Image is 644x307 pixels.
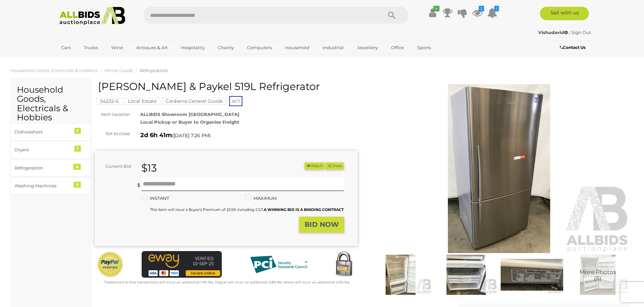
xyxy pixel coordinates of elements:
[560,45,586,50] b: Contact Us
[10,68,98,73] a: Household Goods, Electricals & Hobbies
[79,42,102,53] a: Trucks
[74,146,81,152] div: 1
[330,251,357,278] img: Secured by Rapid SSL
[472,7,482,19] a: 2
[57,53,114,64] a: [GEOGRAPHIC_DATA]
[15,146,70,154] div: Dryers
[10,123,91,141] a: Dishwashers 1
[176,42,209,53] a: Hospitality
[141,162,157,174] strong: $13
[74,182,81,188] div: 5
[96,98,122,104] a: 54232-6
[243,42,276,53] a: Computers
[433,6,439,11] i: ✔
[15,182,70,190] div: Washing Machines
[74,128,81,134] div: 1
[353,42,382,53] a: Jewellery
[96,98,122,104] mark: 54232-6
[487,7,497,19] a: 1
[141,194,169,202] label: INSTANT
[567,255,629,295] img: Fisher & Paykel 519L Refrigerator
[494,6,499,11] i: 1
[569,30,570,35] span: |
[17,85,84,122] h2: Household Goods, Electricals & Hobbies
[162,98,226,104] a: Canberra General Goods
[435,255,497,295] img: Fisher & Paykel 519L Refrigerator
[413,42,435,53] a: Sports
[369,255,432,295] img: Fisher & Paykel 519L Refrigerator
[387,42,408,53] a: Office
[428,7,438,19] a: ✔
[305,220,339,228] strong: BID NOW
[140,112,239,117] strong: ALLBIDS Showroom [GEOGRAPHIC_DATA]
[571,30,591,35] a: Sign Out
[368,84,631,253] img: Fisher & Paykel 519L Refrigerator
[73,164,81,170] div: 4
[375,7,409,24] button: Search
[132,42,172,53] a: Antiques & Art
[98,81,356,92] h1: [PERSON_NAME] & Paykel 519L Refrigerator
[325,162,344,170] button: Share
[162,98,226,104] mark: Canberra General Goods
[142,251,222,278] img: eWAY Payment Gateway
[281,42,314,53] a: Household
[567,255,629,295] a: More Photos(5)
[173,132,209,139] span: [DATE] 7:26 PM
[10,141,91,159] a: Dryers 1
[96,251,124,278] img: Official PayPal Seal
[10,159,91,177] a: Refrigeration 4
[124,98,160,104] a: Local Estate
[140,68,168,73] a: Refrigeration
[579,269,616,282] span: More Photos (5)
[501,255,563,295] img: Fisher & Paykel 519L Refrigerator
[124,98,160,104] mark: Local Estate
[229,96,242,106] span: ACT
[540,7,589,20] a: Sell with us
[104,68,133,73] a: White Goods
[140,131,172,139] strong: 2d 6h 41m
[56,7,129,25] img: Allbids.com.au
[15,164,70,172] div: Refrigeration
[245,251,312,278] img: PCI DSS compliant
[104,280,350,284] small: Mastercard & Visa transactions will incur an additional 1.9% fee. Paypal will incur an additional...
[245,194,277,202] label: MAXIMUM
[479,6,484,11] i: 2
[560,44,587,51] a: Contact Us
[318,42,348,53] a: Industrial
[305,162,324,170] li: Watch this item
[15,128,70,136] div: Dishwashers
[57,42,75,53] a: Cars
[107,42,127,53] a: Wine
[214,42,238,53] a: Charity
[140,119,239,125] strong: Local Pickup or Buyer to Organise Freight
[538,30,569,35] a: Vishudavid
[172,133,211,138] span: ( )
[264,207,344,212] b: A WINNING BID IS A BINDING CONTRACT
[299,217,344,233] button: BID NOW
[150,207,344,212] small: This Item will incur a Buyer's Premium of 22.5% including GST.
[90,130,135,137] div: Set to close
[10,177,91,195] a: Washing Machines 5
[538,30,568,35] strong: Vishudavid
[90,111,135,118] div: Item location
[95,162,136,170] div: Current Bid
[305,162,324,170] button: Watch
